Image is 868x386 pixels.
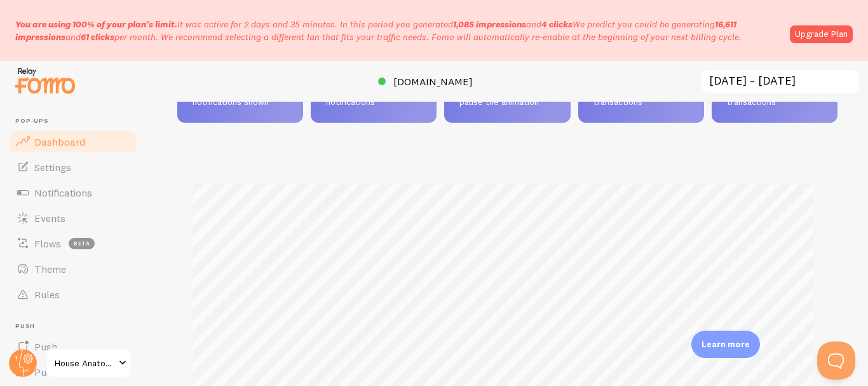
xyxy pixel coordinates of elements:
span: Flows [34,237,61,250]
span: House Anatomy Sounds [55,355,115,371]
span: You are using 100% of your plan's limit. [15,18,177,30]
div: Learn more [691,331,760,358]
a: Dashboard [8,129,139,155]
a: Flows beta [8,231,139,256]
span: beta [69,238,95,249]
b: 4 clicks [541,18,573,30]
b: 61 clicks [81,31,114,43]
a: Rules [8,282,139,307]
span: Theme [34,263,66,275]
a: Push [8,334,139,359]
span: Pop-ups [15,117,139,125]
span: Events [34,212,65,224]
img: fomo-relay-logo-orange.svg [13,64,77,97]
a: Events [8,205,139,231]
a: Settings [8,155,139,180]
span: Push [15,322,139,331]
b: 1,085 impressions [453,18,526,30]
iframe: Help Scout Beacon - Open [817,341,855,380]
span: Settings [34,161,71,174]
p: It was active for 2 days and 35 minutes. In this period you generated We predict you could be gen... [15,18,782,43]
span: Notifications [34,186,92,199]
span: Rules [34,288,60,301]
a: Notifications [8,180,139,205]
span: Dashboard [34,135,85,148]
a: Theme [8,256,139,282]
span: and [453,18,573,30]
a: House Anatomy Sounds [46,348,132,378]
p: Learn more [702,338,750,350]
a: Upgrade Plan [790,25,853,43]
span: Push [34,340,57,353]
